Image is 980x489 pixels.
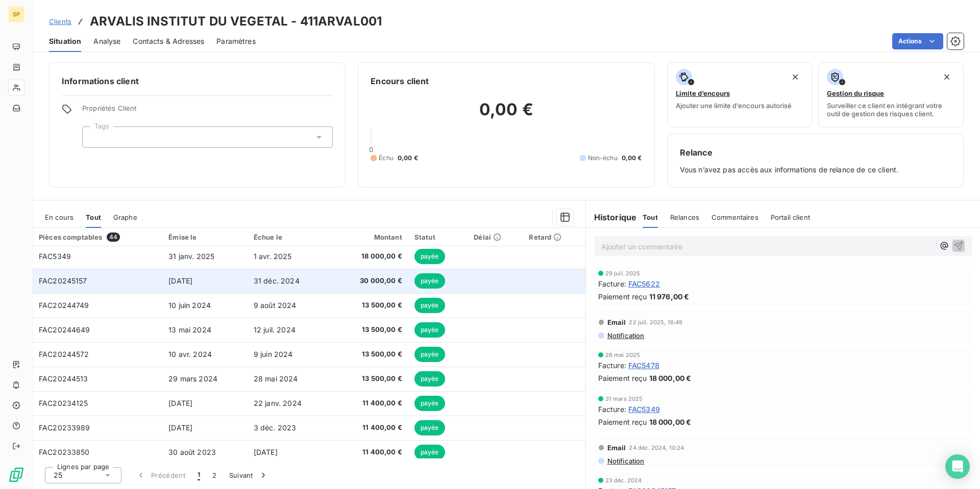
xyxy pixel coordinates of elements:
[892,33,943,49] button: Actions
[90,12,382,31] h3: ARVALIS INSTITUT DU VEGETAL - 411ARVAL001
[629,445,684,451] span: 24 déc. 2024, 10:24
[369,145,373,153] span: 0
[771,213,810,221] span: Portail client
[216,36,256,46] span: Paramètres
[414,298,445,313] span: payée
[338,276,402,286] span: 30 000,00 €
[168,399,192,407] span: [DATE]
[254,423,297,432] span: 3 déc. 2023
[649,417,692,427] span: 18 000,00 €
[827,101,955,118] span: Surveiller ce client en intégrant votre outil de gestion des risques client.
[338,325,402,335] span: 13 500,00 €
[39,233,156,242] div: Pièces comptables
[398,153,418,163] span: 0,00 €
[39,350,89,358] span: FAC20244572
[168,448,216,456] span: 30 août 2023
[49,16,71,27] a: Clients
[39,374,88,383] span: FAC20244513
[680,146,951,175] div: Vous n’avez pas accès aux informations de relance de ce client.
[198,470,200,480] span: 1
[223,465,275,486] button: Suivant
[414,396,445,411] span: payée
[607,318,626,326] span: Email
[598,360,626,371] span: Facture :
[667,62,813,127] button: Limite d’encoursAjouter une limite d’encours autorisé
[168,350,212,358] span: 10 avr. 2024
[414,347,445,362] span: payée
[39,399,88,407] span: FAC20234125
[643,213,658,221] span: Tout
[86,213,101,221] span: Tout
[676,89,730,97] span: Limite d’encours
[605,270,641,276] span: 29 juil. 2025
[414,420,445,435] span: payée
[598,373,647,383] span: Paiement reçu
[168,325,211,334] span: 13 mai 2024
[49,36,81,46] span: Situation
[39,301,89,310] span: FAC20244749
[414,445,445,460] span: payée
[206,465,223,486] button: 2
[8,467,24,483] img: Logo LeanPay
[586,211,637,223] h6: Historique
[254,301,297,310] span: 9 août 2024
[945,454,970,479] div: Open Intercom Messenger
[628,278,660,289] span: FAC5622
[414,249,445,264] span: payée
[588,153,618,163] span: Non-échu
[39,448,90,456] span: FAC20233850
[529,233,579,241] div: Retard
[254,276,300,285] span: 31 déc. 2024
[254,233,327,241] div: Échue le
[598,291,647,302] span: Paiement reçu
[606,331,645,340] span: Notification
[371,99,642,130] h2: 0,00 €
[414,322,445,338] span: payée
[8,6,24,22] div: SP
[91,133,99,142] input: Ajouter une valeur
[338,251,402,262] span: 18 000,00 €
[605,352,641,358] span: 26 mai 2025
[629,319,682,325] span: 22 juil. 2025, 16:49
[168,252,214,261] span: 31 janv. 2025
[168,423,192,432] span: [DATE]
[628,404,660,415] span: FAC5349
[254,374,298,383] span: 28 mai 2024
[133,36,204,46] span: Contacts & Adresses
[254,399,302,407] span: 22 janv. 2024
[49,17,71,25] span: Clients
[605,396,643,402] span: 31 mars 2025
[39,325,90,334] span: FAC20244649
[113,213,137,221] span: Graphe
[45,213,73,221] span: En cours
[670,213,699,221] span: Relances
[676,101,792,110] span: Ajouter une limite d’encours autorisé
[168,301,211,310] span: 10 juin 2024
[414,233,461,241] div: Statut
[39,252,71,261] span: FAC5349
[338,447,402,457] span: 11 400,00 €
[254,325,296,334] span: 12 juil. 2024
[338,349,402,359] span: 13 500,00 €
[168,276,192,285] span: [DATE]
[379,153,394,163] span: Échu
[474,233,517,241] div: Délai
[82,104,333,118] span: Propriétés Client
[54,470,62,480] span: 25
[130,465,191,486] button: Précédent
[62,75,333,87] h6: Informations client
[649,291,690,302] span: 11 976,00 €
[168,233,241,241] div: Émise le
[818,62,964,127] button: Gestion du risqueSurveiller ce client en intégrant votre outil de gestion des risques client.
[371,75,429,87] h6: Encours client
[414,273,445,289] span: payée
[107,233,120,242] span: 44
[607,444,626,452] span: Email
[39,423,90,432] span: FAC20233989
[191,465,206,486] button: 1
[338,300,402,311] span: 13 500,00 €
[622,153,642,163] span: 0,00 €
[254,252,292,261] span: 1 avr. 2025
[338,233,402,241] div: Montant
[649,373,692,383] span: 18 000,00 €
